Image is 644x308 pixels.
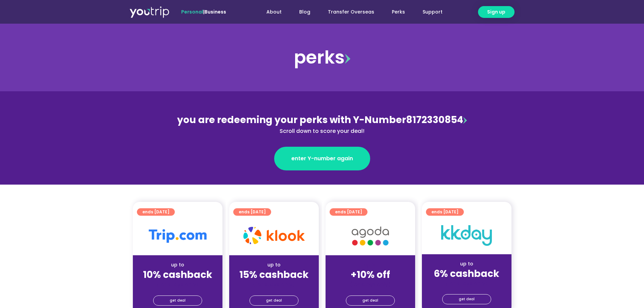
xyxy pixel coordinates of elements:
a: get deal [249,295,299,306]
strong: 6% cashback [434,267,499,280]
span: get deal [362,296,378,305]
a: ends [DATE] [233,208,271,216]
span: get deal [459,294,475,304]
a: Blog [290,6,319,18]
a: enter Y-number again [274,147,370,170]
span: Sign up [487,8,505,16]
span: ends [DATE] [335,208,362,216]
strong: 15% cashback [239,268,309,281]
a: ends [DATE] [137,208,175,216]
span: ends [DATE] [239,208,266,216]
a: Transfer Overseas [319,6,383,18]
div: (for stays only) [235,281,313,288]
a: Sign up [478,6,515,18]
div: up to [138,261,217,268]
a: ends [DATE] [330,208,367,216]
a: Support [414,6,451,18]
div: (for stays only) [138,281,217,288]
span: enter Y-number again [291,155,353,163]
a: About [258,6,290,18]
div: 8172330854 [175,113,469,135]
span: get deal [266,296,282,305]
span: you are redeeming your perks with Y-Number [177,113,406,126]
span: | [181,8,226,15]
span: Personal [181,8,203,15]
span: up to [364,261,377,268]
div: (for stays only) [427,280,506,287]
a: get deal [346,295,395,306]
div: up to [427,260,506,267]
span: ends [DATE] [142,208,169,216]
a: Business [205,8,226,15]
a: get deal [442,294,491,304]
a: Perks [383,6,414,18]
strong: +10% off [351,268,390,281]
div: (for stays only) [331,281,410,288]
span: get deal [170,296,186,305]
div: Scroll down to score your deal! [175,127,469,135]
nav: Menu [244,6,451,18]
a: ends [DATE] [426,208,464,216]
a: get deal [153,295,202,306]
strong: 10% cashback [143,268,212,281]
span: ends [DATE] [431,208,458,216]
div: up to [235,261,313,268]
